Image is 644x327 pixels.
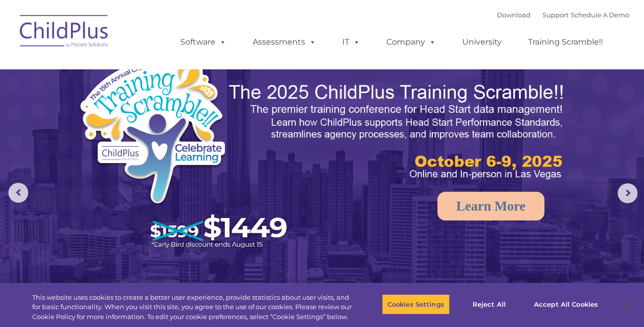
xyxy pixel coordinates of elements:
font: | [497,11,629,19]
img: ChildPlus by Procare Solutions [15,8,114,57]
a: Support [542,11,569,19]
button: Cookies Settings [382,294,450,315]
button: Accept All Cookies [529,294,603,315]
a: Assessments [243,32,326,52]
a: Download [497,11,531,19]
button: Close [617,293,639,315]
a: Schedule A Demo [571,11,629,19]
a: Learn More [437,192,544,220]
a: Software [170,32,236,52]
a: University [452,32,512,52]
a: Company [376,32,446,52]
div: This website uses cookies to create a better user experience, provide statistics about user visit... [32,293,354,322]
a: Training Scramble!! [518,32,613,52]
button: Reject All [458,294,520,315]
a: IT [332,32,370,52]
